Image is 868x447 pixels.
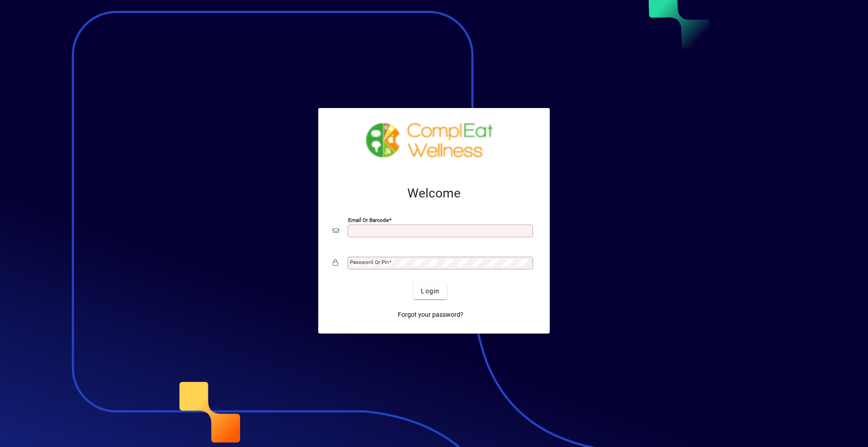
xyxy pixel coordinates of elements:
[414,283,447,299] button: Login
[394,306,467,323] a: Forgot your password?
[333,186,535,201] h2: Welcome
[398,310,463,320] span: Forgot your password?
[348,217,389,223] mat-label: Email or Barcode
[421,287,439,296] span: Login
[350,259,389,265] mat-label: Password or Pin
